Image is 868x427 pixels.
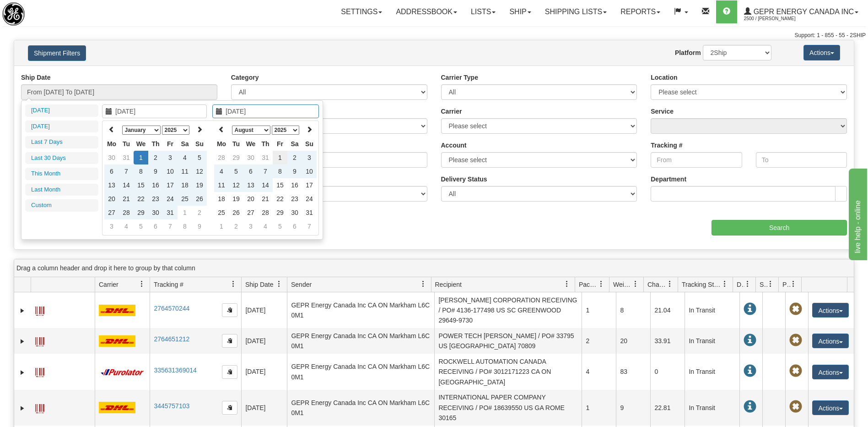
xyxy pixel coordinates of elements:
[593,276,609,292] a: Packages filter column settings
[464,0,502,23] a: Lists
[243,219,258,233] td: 3
[178,219,192,233] td: 8
[241,354,287,389] td: [DATE]
[35,333,44,348] a: Label
[812,400,849,415] button: Actions
[744,400,756,413] span: In Transit
[192,151,207,164] td: 5
[273,137,287,151] th: Fr
[616,292,650,328] td: 8
[119,137,134,151] th: Tu
[148,192,163,206] td: 23
[134,178,148,192] td: 15
[682,280,722,289] span: Tracking Status
[222,401,237,415] button: Copy to clipboard
[119,206,134,219] td: 28
[104,164,119,178] td: 6
[302,137,317,151] th: Su
[229,151,243,164] td: 29
[760,280,767,289] span: Shipment Issues
[744,303,756,316] span: In Transit
[334,0,389,23] a: Settings
[685,354,739,389] td: In Transit
[786,276,801,292] a: Pickup Status filter column settings
[650,328,685,354] td: 33.91
[579,280,598,289] span: Packages
[229,219,243,233] td: 2
[287,390,434,426] td: GEPR Energy Canada Inc CA ON Markham L6C 0M1
[231,73,259,82] label: Category
[582,390,616,426] td: 1
[258,178,273,192] td: 14
[273,151,287,164] td: 1
[119,192,134,206] td: 21
[163,192,178,206] td: 24
[229,137,243,151] th: Tu
[134,137,148,151] th: We
[178,206,192,219] td: 1
[119,164,134,178] td: 7
[222,334,237,348] button: Copy to clipboard
[651,152,742,168] input: From
[287,292,434,328] td: GEPR Energy Canada Inc CA ON Markham L6C 0M1
[616,354,650,389] td: 83
[192,178,207,192] td: 19
[744,365,756,378] span: In Transit
[18,306,27,315] a: Expand
[258,151,273,164] td: 31
[229,178,243,192] td: 12
[241,390,287,426] td: [DATE]
[415,276,431,292] a: Sender filter column settings
[685,328,739,354] td: In Transit
[789,303,802,316] span: Pickup Not Assigned
[154,335,189,343] a: 2764651212
[14,259,854,277] div: grid grouping header
[616,328,650,354] td: 20
[163,178,178,192] td: 17
[258,164,273,178] td: 7
[229,192,243,206] td: 19
[744,14,813,23] span: 2500 / [PERSON_NAME]
[25,120,98,133] li: [DATE]
[104,137,119,151] th: Mo
[717,276,733,292] a: Tracking Status filter column settings
[243,151,258,164] td: 30
[302,206,317,219] td: 31
[287,328,434,354] td: GEPR Energy Canada Inc CA ON Markham L6C 0M1
[647,280,667,289] span: Charge
[685,292,739,328] td: In Transit
[273,178,287,192] td: 15
[35,302,44,317] a: Label
[662,276,678,292] a: Charge filter column settings
[245,280,273,289] span: Ship Date
[25,168,98,180] li: This Month
[25,104,98,117] li: [DATE]
[740,276,755,292] a: Delivery Status filter column settings
[119,151,134,164] td: 31
[178,192,192,206] td: 25
[148,178,163,192] td: 16
[434,390,582,426] td: INTERNATIONAL PAPER COMPANY RECEIVING / PO# 18639550 US GA ROME 30165
[651,73,677,82] label: Location
[35,400,44,415] a: Label
[163,206,178,219] td: 31
[241,292,287,328] td: [DATE]
[782,280,790,289] span: Pickup Status
[712,220,847,235] input: Search
[148,151,163,164] td: 2
[163,137,178,151] th: Fr
[222,303,237,317] button: Copy to clipboard
[226,276,241,292] a: Tracking # filter column settings
[99,335,135,347] img: 7 - DHL_Worldwide
[302,178,317,192] td: 17
[258,219,273,233] td: 4
[291,280,312,289] span: Sender
[35,364,44,378] a: Label
[243,178,258,192] td: 13
[287,219,302,233] td: 6
[99,402,135,413] img: 7 - DHL_Worldwide
[302,192,317,206] td: 24
[582,292,616,328] td: 1
[134,164,148,178] td: 8
[134,192,148,206] td: 22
